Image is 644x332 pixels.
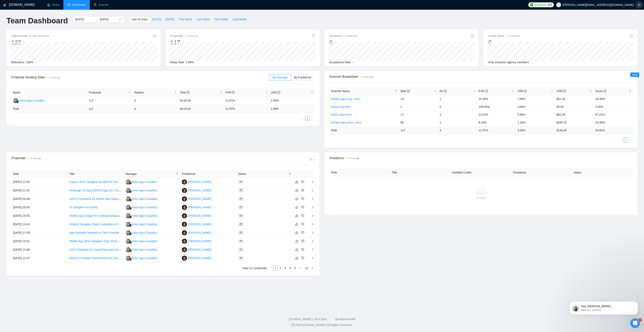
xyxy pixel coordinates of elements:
td: 67.22% [594,111,633,118]
a: homeHome [47,3,59,6]
a: 12 [304,266,310,270]
img: gigradar-bm.png [129,232,132,235]
a: HJ[PERSON_NAME] [182,239,211,243]
button: like [294,213,299,218]
div: [PERSON_NAME] [188,239,211,243]
td: 17 [399,111,438,118]
td: 13 [399,95,438,103]
div: Ketut Agus Suastika [132,256,157,260]
span: filter [289,173,291,175]
span: Invitations [329,33,357,38]
img: HJ [182,239,187,244]
td: $0.00 [555,103,594,111]
a: 5 [293,266,297,270]
div: [PERSON_NAME] [188,188,211,193]
input: Start date [75,17,93,22]
button: dislike [300,196,305,201]
img: gigradar-bm.png [129,224,132,227]
img: gigradar-bm.png [129,241,132,244]
a: HJ[PERSON_NAME] [182,231,211,234]
img: gigradar-bm.png [129,182,132,185]
span: info-circle [232,91,235,94]
button: [DATE] [163,16,176,23]
a: 2 [278,266,283,270]
div: [PERSON_NAME] [188,222,211,226]
a: Mobile Apps short - term [331,121,361,124]
span: [DATE] [165,17,174,22]
a: HJ[PERSON_NAME] [182,256,211,259]
a: Redesign of Liquid [DATE] App (UI / Visual Refresh [69,189,133,192]
span: Connects: [535,3,547,7]
img: KA [126,256,131,261]
div: Ketut Agus Suastika [132,188,157,193]
button: dislike [300,247,305,252]
span: By Freelancer [294,76,312,79]
div: [PERSON_NAME] [188,214,211,218]
span: filter [175,171,180,177]
a: KAKetut Agus Suastika [126,222,157,226]
button: Last Month [230,16,249,23]
span: like [295,223,298,226]
td: 100.00% [477,103,516,111]
button: left [300,116,305,121]
a: @vadymhimself [335,317,355,321]
button: like [294,230,299,235]
td: 3 [133,96,178,105]
td: $51.50 [555,95,594,103]
td: 2.56% [269,96,315,105]
td: 1 [438,95,477,103]
span: filter [394,88,398,94]
span: mail [240,189,242,192]
span: This Month [214,17,228,22]
span: dislike [301,240,304,243]
span: right [629,139,632,141]
img: gigradar-bm.png [129,190,132,193]
span: Relevance [11,61,25,64]
button: like [294,239,299,244]
span: info-circle [153,34,156,37]
span: dashboard [67,3,70,6]
img: KA [13,98,18,103]
span: Only exclusive agency members [488,61,529,64]
li: 1 [305,116,310,121]
span: [DATE] [152,17,161,22]
a: UI Designer For SAAS [69,206,98,209]
time: an hour ago [346,35,357,37]
time: an hour ago [509,35,520,37]
span: PVR [225,91,235,94]
span: info-circle [563,90,566,92]
img: gigradar-bm.png [129,207,132,210]
span: Proposal Sending Stats [11,75,269,80]
span: Acceptance Rate [329,61,351,64]
span: info-circle [444,90,447,92]
span: Last 30 Days [131,17,148,22]
a: HJ[PERSON_NAME] [182,180,211,183]
td: 00:25:54 [178,96,224,105]
span: filter [176,173,179,175]
span: info-circle [312,34,315,37]
img: KA [126,230,131,235]
button: right [310,116,315,121]
img: KA [126,239,131,244]
div: Ketut Agus Suastika [132,247,157,252]
button: This Month [212,16,230,23]
span: Profile Views [488,33,520,38]
span: 2 [639,318,642,322]
a: Mobile Apps long - term [331,97,360,101]
button: download [308,156,315,162]
span: dislike [301,180,304,184]
button: This Week [176,16,194,23]
span: PVR [479,89,488,93]
span: filter [288,171,292,177]
img: gigradar-bm.png [129,199,132,201]
span: left [619,139,622,141]
div: [PERSON_NAME] [188,205,211,210]
span: This Week [179,17,192,22]
span: left [301,117,304,120]
img: HJ [182,230,187,235]
time: an hour ago [363,76,373,78]
img: HJ [182,188,187,193]
a: Mobile App Store Designer (App Store Screenshots + PPO Test) [69,240,150,243]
